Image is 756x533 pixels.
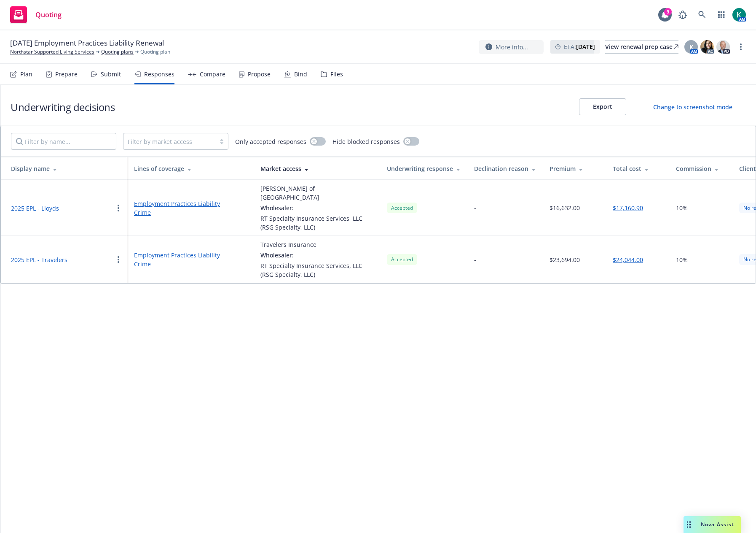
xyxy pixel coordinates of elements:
[676,255,688,264] span: 10%
[10,38,164,48] span: [DATE] Employment Practices Liability Renewal
[11,204,59,213] button: 2025 EPL - Lloyds
[134,164,247,173] div: Lines of coverage
[20,71,32,78] div: Plan
[479,40,544,54] button: More info...
[674,6,691,23] a: Report a Bug
[11,100,115,114] h1: Underwriting decisions
[605,41,678,53] div: View renewal prep case
[235,137,306,146] span: Only accepted responses
[11,164,121,173] div: Display name
[716,40,730,54] img: photo
[260,261,373,279] div: RT Specialty Insurance Services, LLC (RSG Specialty, LLC)
[684,516,694,533] div: Drag to move
[101,71,121,78] div: Submit
[579,98,626,115] button: Export
[260,184,373,202] div: [PERSON_NAME] of [GEOGRAPHIC_DATA]
[387,164,461,173] div: Underwriting response
[474,203,476,212] div: -
[134,208,247,217] a: Crime
[11,255,67,264] button: 2025 EPL - Travelers
[134,260,247,268] a: Crime
[701,521,734,528] span: Nova Assist
[550,203,580,212] div: $16,632.00
[613,255,643,264] button: $24,044.00
[605,40,678,54] a: View renewal prep case
[248,71,271,78] div: Propose
[684,516,741,533] button: Nova Assist
[35,11,62,18] span: Quoting
[689,43,693,51] span: K
[640,98,746,115] button: Change to screenshot mode
[564,42,595,51] span: ETA :
[330,71,343,78] div: Files
[700,40,714,54] img: photo
[676,203,688,212] span: 10%
[713,6,730,23] a: Switch app
[550,255,580,264] div: $23,694.00
[7,3,65,27] a: Quoting
[550,164,599,173] div: Premium
[55,71,78,78] div: Prepare
[134,199,247,208] a: Employment Practices Liability
[736,42,746,52] a: more
[11,133,116,150] input: Filter by name...
[387,203,417,213] div: Accepted
[496,43,528,51] span: More info...
[140,48,170,56] span: Quoting plan
[10,48,94,56] a: Northstar Supported Living Services
[294,71,307,78] div: Bind
[732,8,746,22] img: photo
[260,164,373,173] div: Market access
[694,6,710,23] a: Search
[676,164,726,173] div: Commission
[576,43,595,51] strong: [DATE]
[613,203,643,212] button: $17,160.90
[474,164,536,173] div: Declination reason
[260,214,373,232] div: RT Specialty Insurance Services, LLC (RSG Specialty, LLC)
[200,71,225,78] div: Compare
[664,8,672,16] div: 9
[260,240,373,249] div: Travelers Insurance
[332,137,400,146] span: Hide blocked responses
[144,71,174,78] div: Responses
[134,251,247,260] a: Employment Practices Liability
[474,255,476,264] div: -
[613,164,662,173] div: Total cost
[260,251,373,260] div: Wholesaler:
[653,103,732,111] div: Change to screenshot mode
[387,254,417,265] div: Accepted
[101,48,134,56] a: Quoting plans
[260,203,373,212] div: Wholesaler:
